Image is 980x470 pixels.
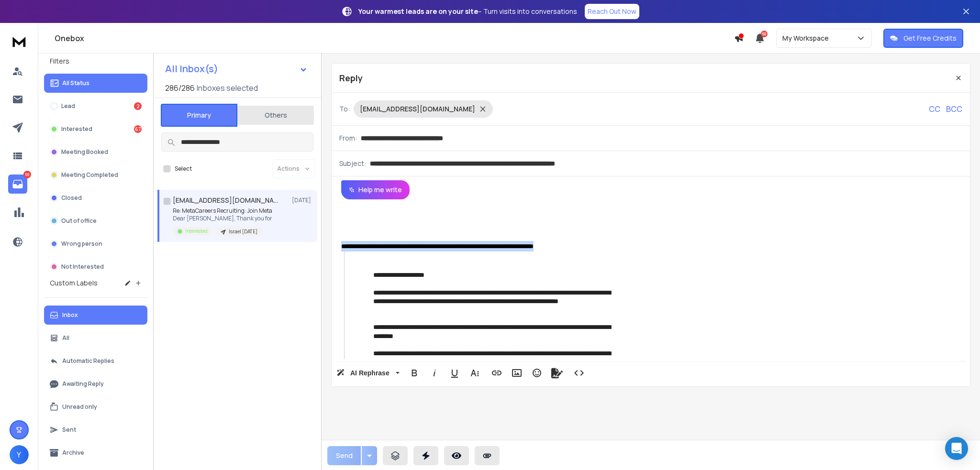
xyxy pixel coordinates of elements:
p: Re: MetaCareers Recruiting: Join Meta [173,207,272,215]
button: Y [10,445,29,464]
button: Underline (Ctrl+U) [445,363,464,383]
button: Wrong person [44,234,147,253]
h3: Filters [44,55,147,68]
div: 67 [134,125,142,133]
button: Automatic Replies [44,351,147,371]
p: Meeting Completed [61,171,118,179]
button: Italic (Ctrl+I) [425,363,444,383]
p: All Status [62,79,89,87]
p: 69 [23,171,31,178]
p: To: [339,104,350,114]
div: 2 [134,102,142,110]
p: Lead [61,102,75,110]
p: Closed [61,194,82,202]
p: Israel [DATE] [229,228,257,235]
h3: Custom Labels [50,278,98,288]
button: Inbox [44,306,147,325]
p: Not Interested [61,263,104,271]
button: All Status [44,74,147,93]
p: My Workspace [782,33,833,43]
button: More Text [466,363,484,383]
h1: [EMAIL_ADDRESS][DOMAIN_NAME] [173,196,278,205]
a: 69 [8,175,27,194]
p: All [62,334,69,342]
button: Get Free Credits [883,29,963,48]
p: Archive [62,449,84,457]
button: Meeting Booked [44,142,147,162]
a: Reach Out Now [585,4,639,19]
p: Unread only [62,403,97,411]
p: Reply [339,71,363,85]
button: Help me write [341,180,410,199]
button: Not Interested [44,257,147,276]
p: From: [339,133,357,143]
button: Unread only [44,397,147,416]
p: Meeting Booked [61,148,108,156]
p: Automatic Replies [62,357,114,365]
p: Reach Out Now [588,7,636,16]
span: 50 [761,31,768,37]
p: CC [929,103,940,115]
p: Wrong person [61,240,102,248]
button: Out of office [44,211,147,230]
button: Lead2 [44,97,147,116]
h1: All Inbox(s) [165,64,218,74]
button: All [44,328,147,348]
span: 286 / 286 [165,82,195,94]
p: – Turn visits into conversations [358,7,577,16]
p: Sent [62,426,76,434]
h3: Inboxes selected [197,82,258,94]
p: BCC [946,103,962,115]
p: Awaiting Reply [62,380,104,388]
button: Emoticons [528,363,546,383]
p: Inbox [62,311,78,319]
button: Insert Link (Ctrl+K) [488,363,506,383]
p: Interested [185,228,208,235]
button: All Inbox(s) [157,59,315,78]
button: Archive [44,443,147,462]
img: logo [10,33,29,50]
button: Closed [44,188,147,208]
button: Meeting Completed [44,165,147,185]
div: Open Intercom Messenger [945,437,968,460]
p: Interested [61,125,92,133]
button: Code View [570,363,588,383]
button: Primary [161,104,237,127]
button: Interested67 [44,120,147,139]
h1: Onebox [55,33,734,44]
p: [DATE] [292,197,313,204]
p: [EMAIL_ADDRESS][DOMAIN_NAME] [360,104,475,114]
button: Signature [548,363,566,383]
p: Get Free Credits [903,33,957,43]
p: Out of office [61,217,97,225]
strong: Your warmest leads are on your site [358,7,478,16]
button: Sent [44,420,147,439]
button: Awaiting Reply [44,374,147,393]
button: Others [237,105,314,126]
button: Bold (Ctrl+B) [405,363,423,383]
button: AI Rephrase [334,363,401,383]
p: Dear [PERSON_NAME], Thank you for [173,215,272,222]
label: Select [175,165,192,173]
span: AI Rephrase [348,369,391,377]
button: Insert Image (Ctrl+P) [508,363,526,383]
p: Subject: [339,159,366,168]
